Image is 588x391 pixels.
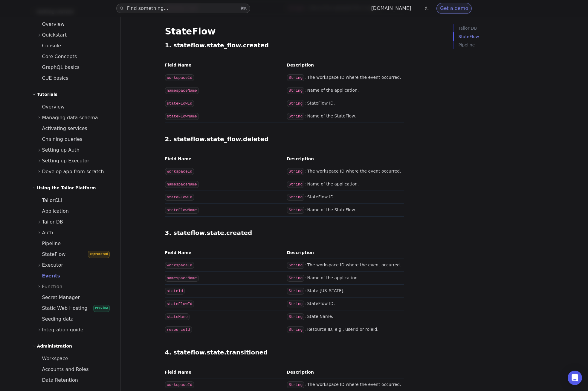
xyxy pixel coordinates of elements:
[285,323,404,336] td: : Resource ID, e.g., userId or roleId.
[35,40,113,51] a: Console
[287,313,305,320] code: String
[35,364,113,375] a: Accounts and Roles
[285,165,404,178] td: : The workspace ID where the event occurred.
[42,157,89,165] span: Setting up Executor
[37,91,58,98] h2: Tutorials
[285,59,404,71] th: Description
[285,191,404,204] td: : StateFlow ID.
[287,275,305,282] code: String
[285,153,404,165] th: Description
[35,123,113,134] a: Activating services
[42,218,63,226] span: Tailor DB
[285,366,404,378] th: Description
[35,62,113,73] a: GraphQL basics
[285,71,404,84] td: : The workspace ID where the event occurred.
[35,377,78,383] span: Data Retention
[287,207,305,214] code: String
[165,194,194,201] code: stateFlowId
[42,114,98,122] span: Managing data schema
[285,298,404,310] td: : StateFlow ID.
[165,41,404,49] h4: 1. stateflow.state_flow.created
[165,366,285,378] th: Field Name
[165,26,216,37] a: StateFlow
[35,238,113,249] a: Pipeline
[285,272,404,285] td: : Name of the application.
[287,381,305,388] code: String
[42,326,83,334] span: Integration guide
[165,207,199,214] code: stateFlowName
[436,3,472,14] a: Get a demo
[285,285,404,298] td: : State [US_STATE].
[35,195,113,206] a: TailorCLI
[35,64,80,70] span: GraphQL basics
[35,316,74,322] span: Seeding data
[37,184,96,191] h2: Using the Tailor Platform
[287,194,305,201] code: String
[35,271,113,281] a: Events
[35,273,60,279] span: Events
[287,100,305,107] code: String
[165,74,194,81] code: workspaceId
[459,32,561,41] a: StateFlow
[165,229,404,237] h4: 3. stateflow.state.created
[285,310,404,323] td: : State Name.
[165,288,185,295] code: stateId
[165,135,404,143] h4: 2. stateflow.state_flow.deleted
[42,167,104,176] span: Develop app from scratch
[42,229,54,237] span: Auth
[285,97,404,110] td: : StateFlow ID.
[42,283,62,291] span: Function
[35,249,113,260] a: StateFlowDeprecated
[35,303,113,314] a: Static Web HostingPreview
[116,4,250,13] button: Find something...⌘K
[240,6,244,10] kbd: ⌘
[35,126,87,131] span: Activating services
[285,110,404,123] td: : Name of the StateFlow.
[371,5,411,11] a: [DOMAIN_NAME]
[35,366,89,372] span: Accounts and Roles
[93,305,109,312] span: Preview
[287,301,305,307] code: String
[423,5,430,12] button: Toggle dark mode
[35,314,113,324] a: Seeding data
[35,43,61,49] span: Console
[35,295,80,300] span: Secret Manager
[35,305,88,311] span: Static Web Hosting
[287,262,305,269] code: String
[287,181,305,188] code: String
[35,19,113,30] a: Overview
[165,168,194,175] code: workspaceId
[287,113,305,120] code: String
[35,375,113,386] a: Data Retention
[35,73,113,84] a: CUE basics
[35,75,68,81] span: CUE basics
[35,197,62,203] span: TailorCLI
[165,262,194,269] code: workspaceId
[287,74,305,81] code: String
[35,21,65,27] span: Overview
[287,326,305,333] code: String
[35,356,68,361] span: Workspace
[165,301,194,307] code: stateFlowId
[165,326,192,333] code: resourceId
[35,54,77,59] span: Core Concepts
[35,51,113,62] a: Core Concepts
[165,275,199,282] code: namespaceName
[459,41,561,49] a: Pipeline
[88,251,109,258] span: Deprecated
[35,102,113,112] a: Overview
[287,288,305,295] code: String
[459,24,561,32] a: Tailor DB
[165,247,285,259] th: Field Name
[37,342,72,350] h2: Administration
[35,104,65,110] span: Overview
[287,87,305,94] code: String
[35,136,83,142] span: Chaining queries
[42,261,63,269] span: Executor
[165,100,194,107] code: stateFlowId
[35,292,113,303] a: Secret Manager
[35,134,113,145] a: Chaining queries
[35,206,113,217] a: Application
[285,247,404,259] th: Description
